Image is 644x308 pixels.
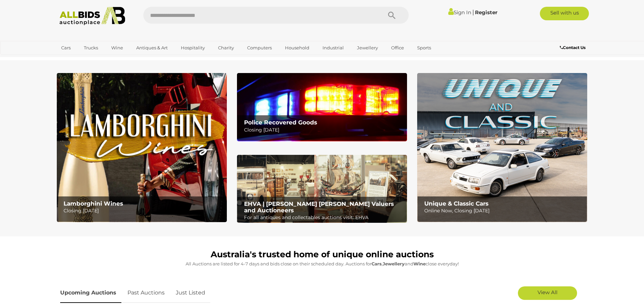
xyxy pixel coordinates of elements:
[424,207,583,215] p: Online Now, Closing [DATE]
[107,42,127,53] a: Wine
[237,155,407,223] img: EHVA | Evans Hastings Valuers and Auctioneers
[560,45,586,50] b: Contact Us
[560,44,587,51] a: Contact Us
[60,283,121,303] a: Upcoming Auctions
[413,261,426,266] strong: Wine
[353,42,382,53] a: Jewellery
[171,283,210,303] a: Just Listed
[518,286,577,300] a: View All
[244,126,403,134] p: Closing [DATE]
[64,200,123,207] b: Lamborghini Wines
[417,73,587,222] a: Unique & Classic Cars Unique & Classic Cars Online Now, Closing [DATE]
[237,155,407,223] a: EHVA | Evans Hastings Valuers and Auctioneers EHVA | [PERSON_NAME] [PERSON_NAME] Valuers and Auct...
[372,261,382,266] strong: Cars
[387,42,408,53] a: Office
[383,261,405,266] strong: Jewellery
[57,53,114,65] a: [GEOGRAPHIC_DATA]
[540,7,589,20] a: Sell with us
[472,8,474,16] span: |
[375,7,409,24] button: Search
[64,207,223,215] p: Closing [DATE]
[57,73,227,222] a: Lamborghini Wines Lamborghini Wines Closing [DATE]
[132,42,172,53] a: Antiques & Art
[122,283,170,303] a: Past Auctions
[214,42,238,53] a: Charity
[57,42,75,53] a: Cars
[57,73,227,222] img: Lamborghini Wines
[424,200,488,207] b: Unique & Classic Cars
[281,42,314,53] a: Household
[318,42,348,53] a: Industrial
[244,119,317,126] b: Police Recovered Goods
[448,9,471,16] a: Sign In
[60,250,584,259] h1: Australia's trusted home of unique online auctions
[417,73,587,222] img: Unique & Classic Cars
[60,260,584,268] p: All Auctions are listed for 4-7 days and bids close on their scheduled day. Auctions for , and cl...
[244,200,394,214] b: EHVA | [PERSON_NAME] [PERSON_NAME] Valuers and Auctioneers
[176,42,209,53] a: Hospitality
[475,9,497,16] a: Register
[56,7,129,25] img: Allbids.com.au
[237,73,407,141] a: Police Recovered Goods Police Recovered Goods Closing [DATE]
[243,42,276,53] a: Computers
[413,42,435,53] a: Sports
[79,42,102,53] a: Trucks
[237,73,407,141] img: Police Recovered Goods
[538,289,557,295] span: View All
[244,213,403,222] p: For all antiques and collectables auctions visit: EHVA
